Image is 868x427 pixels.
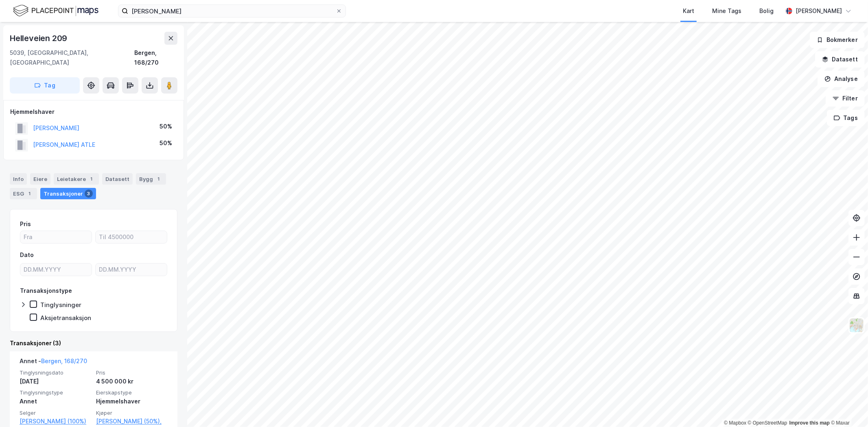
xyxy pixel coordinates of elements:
div: Aksjetransaksjon [40,314,91,322]
div: Kart [683,6,694,16]
input: DD.MM.YYYY [20,264,92,276]
button: Filter [826,90,865,107]
div: Annet - [20,356,87,369]
span: Pris [96,369,168,376]
div: Dato [20,250,34,260]
iframe: Chat Widget [827,388,868,427]
a: Bergen, 168/270 [41,357,87,364]
div: Bergen, 168/270 [135,48,177,68]
div: Bygg [136,173,166,185]
span: Selger [20,410,91,416]
div: Bolig [759,6,774,16]
input: Fra [20,231,92,243]
div: 5039, [GEOGRAPHIC_DATA], [GEOGRAPHIC_DATA] [10,48,135,68]
span: Kjøper [96,410,168,416]
div: Pris [20,219,31,229]
button: Datasett [815,51,865,68]
a: [PERSON_NAME] (50%), [96,416,168,426]
span: Tinglysningsdato [20,369,91,376]
div: Info [10,173,27,185]
div: [DATE] [20,377,91,386]
img: Z [849,318,864,333]
a: Improve this map [789,420,830,426]
div: Transaksjoner (3) [10,338,177,348]
input: Søk på adresse, matrikkel, gårdeiere, leietakere eller personer [128,5,336,17]
span: Eierskapstype [96,389,168,396]
div: Hjemmelshaver [10,107,177,117]
div: Helleveien 209 [10,32,69,45]
div: Transaksjonstype [20,286,72,296]
div: 50% [160,138,172,148]
div: Mine Tags [712,6,741,16]
img: logo.f888ab2527a4732fd821a326f86c7f29.svg [13,4,98,18]
button: Tags [827,110,865,126]
button: Analyse [818,71,865,87]
div: Kontrollprogram for chat [827,388,868,427]
div: Datasett [102,173,133,185]
div: 4 500 000 kr [96,377,168,386]
input: DD.MM.YYYY [96,264,167,276]
div: ESG [10,188,37,199]
button: Bokmerker [810,32,865,48]
button: Tag [10,77,80,94]
div: Tinglysninger [40,301,81,309]
input: Til 4500000 [96,231,167,243]
div: Annet [20,396,91,406]
div: Hjemmelshaver [96,396,168,406]
div: 1 [87,175,96,183]
div: Leietakere [54,173,99,185]
div: 1 [26,190,34,198]
div: Eiere [30,173,50,185]
div: 3 [85,190,93,198]
div: 50% [160,122,172,131]
div: Transaksjoner [40,188,96,199]
div: 1 [155,175,163,183]
span: Tinglysningstype [20,389,91,396]
a: Mapbox [724,420,746,426]
a: [PERSON_NAME] (100%) [20,416,91,426]
div: [PERSON_NAME] [796,6,842,16]
a: OpenStreetMap [748,420,787,426]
